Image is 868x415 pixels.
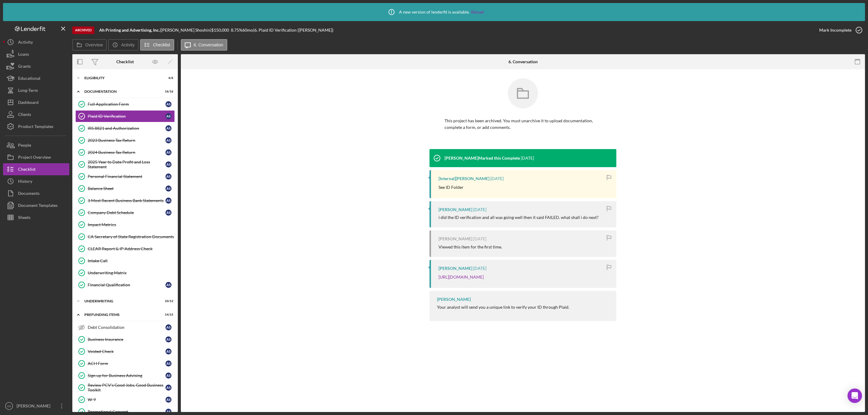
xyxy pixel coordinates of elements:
[18,60,31,74] div: Grants
[88,234,175,239] div: CA Secretary of State Registration Documents
[18,72,40,86] div: Educational
[3,151,69,163] a: Project Overview
[165,373,171,379] div: A S
[162,313,173,317] div: 14 / 15
[162,76,173,80] div: 6 / 6
[18,48,29,62] div: Loans
[18,96,39,110] div: Dashboard
[253,28,333,33] div: | 6. Plaid ID Verification ([PERSON_NAME])
[116,59,134,64] div: Checklist
[473,236,486,241] time: 2025-05-25 16:11
[165,173,171,179] div: A S
[88,222,175,227] div: Impact Metrics
[3,36,69,48] button: Activity
[15,400,54,413] div: [PERSON_NAME]
[75,195,175,207] a: 3 Most Recent Business Bank StatementsAS
[88,409,165,414] div: Promotional Consent
[72,27,94,34] div: Archived
[88,397,165,402] div: W-9
[18,120,53,134] div: Product Templates
[165,198,171,204] div: A S
[88,102,165,107] div: Full Application Form
[384,5,484,20] div: A new version of lenderfit is available.
[75,243,175,255] a: CLEAR Report & IP Address Check
[18,187,39,201] div: Documents
[18,163,36,177] div: Checklist
[3,211,69,223] a: Sheets
[3,120,69,133] a: Product Templates
[75,219,175,231] a: Impact Metrics
[3,108,69,120] button: Clients
[445,117,601,131] p: This project has been archived. You must unarchive it to upload documentation, complete a form, o...
[471,10,484,14] a: Reload
[165,336,171,342] div: A S
[161,28,211,33] div: [PERSON_NAME] Shoshin |
[88,337,165,342] div: Business Insurance
[88,150,165,155] div: 2024 Business Tax Return
[88,126,165,131] div: IRS 8821 and Authorization
[3,187,69,199] button: Documents
[3,48,69,60] button: Loans
[165,161,171,167] div: A S
[165,101,171,107] div: A S
[85,42,103,47] label: Overview
[473,207,486,212] time: 2025-06-04 20:23
[439,184,464,191] p: See ID Folder
[88,325,165,330] div: Debt Consolidation
[75,146,175,158] a: 2024 Business Tax ReturnAS
[88,270,175,275] div: Underwriting Matrix
[439,215,599,220] div: i did the ID verification and all was going well then it said FAILED. what shall i do next?
[813,24,865,36] button: Mark Incomplete
[88,383,165,392] div: Review PCV's Good Jobs, Good Business Toolkit
[75,370,175,382] a: Sign up for Business AdvisingAS
[3,96,69,108] button: Dashboard
[490,176,504,181] time: 2025-06-04 22:21
[3,163,69,175] a: Checklist
[3,72,69,84] button: Educational
[75,279,175,291] a: Financial QualificationAS
[140,39,174,51] button: Checklist
[75,170,175,183] a: Personal Financial StatementAS
[165,149,171,155] div: A S
[3,60,69,72] button: Grants
[439,245,502,249] div: Viewed this item for the first time.
[72,39,107,51] button: Overview
[3,139,69,151] button: People
[75,267,175,279] a: Underwriting Matrix
[194,42,223,47] label: 6. Conversation
[75,357,175,370] a: ACH FormAS
[18,84,38,98] div: Long-Term
[75,207,175,219] a: Company Debt ScheduleAS
[473,266,486,271] time: 2025-05-20 23:54
[18,108,31,122] div: Clients
[242,28,253,33] div: 60 mo
[108,39,138,51] button: Activity
[3,84,69,96] button: Long-Term
[165,210,171,216] div: A S
[84,313,158,317] div: Prefunding Items
[75,382,175,394] a: Review PCV's Good Jobs, Good Business ToolkitAS
[165,137,171,143] div: A S
[88,246,175,251] div: CLEAR Report & IP Address Check
[165,360,171,367] div: A S
[88,361,165,366] div: ACH Form
[75,333,175,345] a: Business InsuranceAS
[75,183,175,195] a: Balance SheetAS
[165,397,171,403] div: A S
[508,59,538,64] div: 6. Conversation
[84,90,158,93] div: Documentation
[819,24,851,36] div: Mark Incomplete
[521,156,534,161] time: 2025-06-04 22:21
[18,175,32,189] div: History
[3,199,69,211] button: Document Templates
[3,175,69,187] button: History
[3,400,69,412] button: SS[PERSON_NAME]
[75,110,175,122] a: Plaid ID VerificationAS
[437,297,471,302] div: [PERSON_NAME]
[437,305,569,310] div: Your analyst will send you a unique link to verify your ID through Plaid.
